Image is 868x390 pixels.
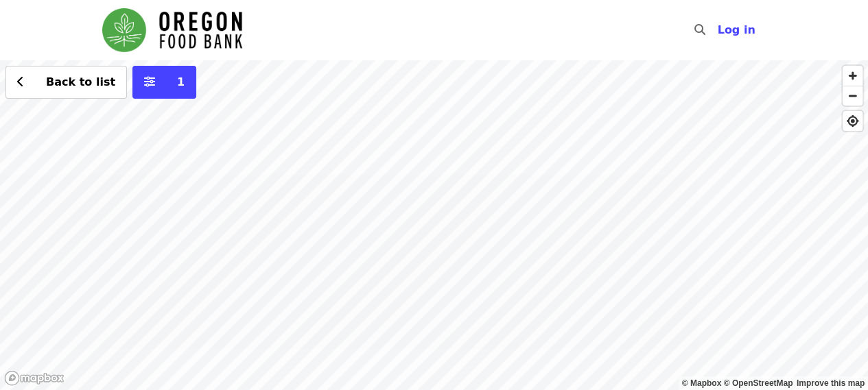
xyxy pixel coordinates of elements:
input: Search [713,14,724,47]
button: Log in [706,16,766,44]
a: OpenStreetMap [723,378,793,388]
button: Zoom In [843,66,863,86]
span: Back to list [46,75,115,88]
i: search icon [694,23,705,36]
i: sliders-h icon [144,75,155,88]
span: 1 [177,75,185,88]
button: More filters (1 selected) [132,66,196,99]
img: Oregon Food Bank - Home [102,8,242,52]
a: Mapbox [682,378,722,388]
button: Find My Location [843,111,863,131]
i: chevron-left icon [17,75,24,88]
a: Map feedback [797,378,865,388]
span: Log in [717,23,755,36]
a: Mapbox logo [4,370,64,386]
button: Zoom Out [843,86,863,106]
button: Back to list [5,66,127,99]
